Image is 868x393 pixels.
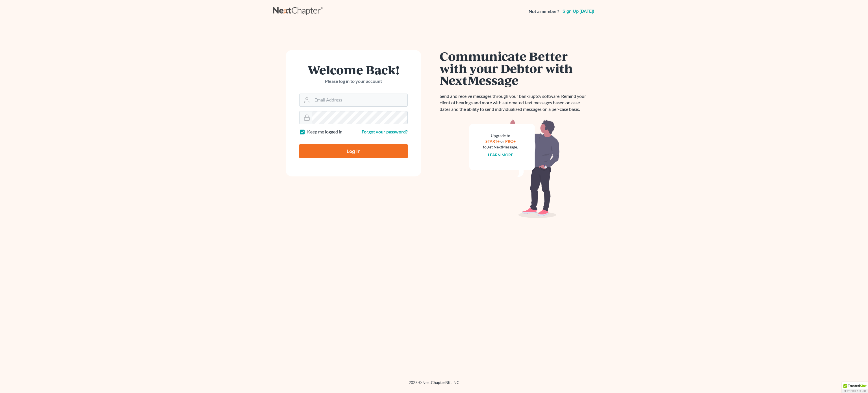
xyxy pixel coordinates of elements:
[469,119,560,218] img: nextmessage_bg-59042aed3d76b12b5cd301f8e5b87938c9018125f34e5fa2b7a6b67550977c72.svg
[312,94,407,106] input: Email Address
[299,78,408,85] p: Please log in to your account
[273,380,595,390] div: 2025 © NextChapterBK, INC
[505,139,516,144] a: PRO+
[299,144,408,158] input: Log In
[362,129,408,134] a: Forgot your password?
[529,8,559,15] strong: Not a member?
[440,93,589,113] p: Send and receive messages through your bankruptcy software. Remind your client of hearings and mo...
[561,9,595,14] a: Sign up [DATE]!
[842,382,868,393] div: TrustedSite Certified
[485,139,500,144] a: START+
[488,152,513,157] a: Learn more
[299,64,408,76] h1: Welcome Back!
[307,129,342,135] label: Keep me logged in
[483,133,518,139] div: Upgrade to
[483,144,518,150] div: to get NextMessage.
[440,50,589,86] h1: Communicate Better with your Debtor with NextMessage
[500,139,504,144] span: or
